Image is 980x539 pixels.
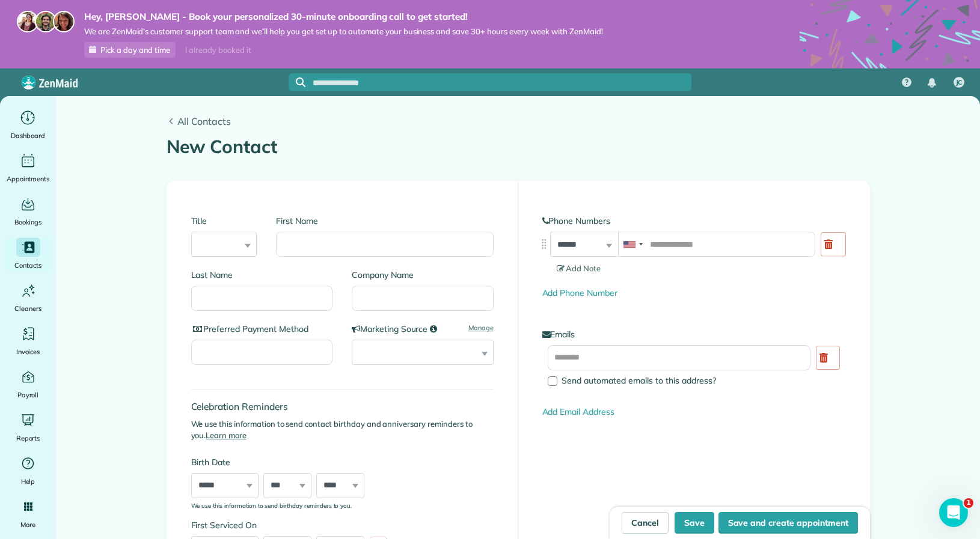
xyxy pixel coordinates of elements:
sub: We use this information to send birthday reminders to you. [191,502,352,509]
label: Birth Date [191,456,393,468]
a: Cancel [622,512,669,534]
label: Company Name [352,269,494,281]
span: All Contacts [177,114,870,128]
span: More [20,519,35,531]
iframe: Intercom live chat [939,498,968,527]
a: Bookings [5,194,51,228]
span: JC [956,78,963,88]
span: Help [21,475,35,487]
p: We use this information to send contact birthday and anniversary reminders to you. [191,418,494,442]
img: drag_indicator-119b368615184ecde3eda3c64c821f6cf29d3e2b97b89ee44bc31753036683e5.png [537,238,550,250]
a: Contacts [5,238,51,271]
span: Appointments [7,173,50,185]
label: Last Name [191,269,333,281]
span: Contacts [14,259,41,271]
h1: New Contact [167,137,870,157]
label: Phone Numbers [542,215,845,227]
button: Save [675,512,714,534]
a: Manage [468,323,494,333]
img: michelle-19f622bdf1676172e81f8f8fba1fb50e276960ebfe0243fe18214015130c80e4.jpg [53,11,75,32]
strong: Hey, [PERSON_NAME] - Book your personalized 30-minute onboarding call to get started! [84,11,603,23]
label: Marketing Source [352,323,494,335]
a: Add Phone Number [542,288,617,298]
span: Payroll [17,389,39,401]
h4: Celebration Reminders [191,402,494,412]
img: maria-72a9807cf96188c08ef61303f053569d2e2a8a1cde33d635c8a3ac13582a053d.jpg [17,11,38,32]
a: Cleaners [5,281,51,315]
span: Cleaners [14,303,41,315]
img: jorge-587dff0eeaa6aab1f244e6dc62b8924c3b6ad411094392a53c71c6c4a576187d.jpg [35,11,57,32]
div: Notifications [919,70,945,96]
span: Add Note [557,263,601,273]
a: Invoices [5,324,51,358]
label: First Serviced On [191,519,393,531]
button: Save and create appointment [718,512,858,534]
label: Preferred Payment Method [191,323,333,335]
a: Learn more [206,430,247,440]
span: Bookings [14,216,42,228]
span: Dashboard [11,130,45,142]
a: Help [5,454,51,487]
span: We are ZenMaid’s customer support team and we’ll help you get set up to automate your business an... [84,26,603,37]
div: United States: +1 [619,232,646,256]
label: Title [191,215,257,227]
span: Reports [16,432,40,444]
a: Dashboard [5,108,51,142]
button: Focus search [289,77,305,87]
svg: Focus search [296,77,305,87]
div: I already booked it [178,43,258,58]
a: Payroll [5,367,51,401]
span: Invoices [16,346,40,358]
nav: Main [892,68,980,96]
a: Pick a day and time [84,42,176,58]
span: 1 [964,498,973,508]
a: Add Email Address [542,406,614,417]
label: First Name [276,215,493,227]
span: Send automated emails to this address? [562,375,716,386]
label: Emails [542,328,845,340]
a: Reports [5,411,51,444]
span: Pick a day and time [100,45,170,55]
a: Appointments [5,151,51,185]
a: All Contacts [167,114,870,128]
